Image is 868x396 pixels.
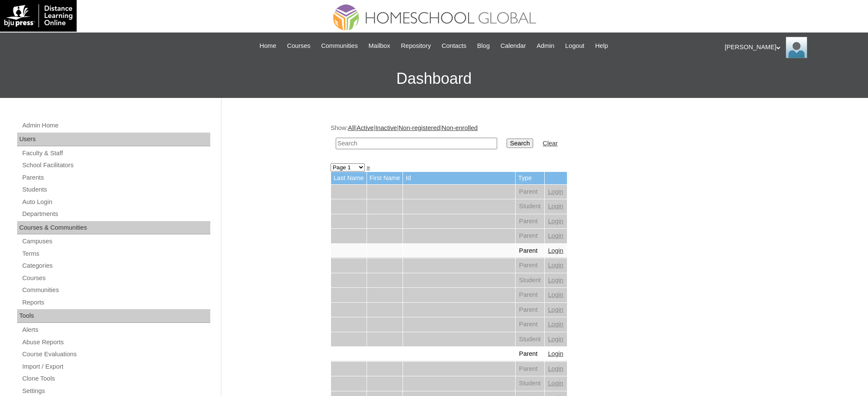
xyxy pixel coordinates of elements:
td: Parent [516,317,544,332]
td: Student [516,376,544,391]
a: Calendar [496,41,530,51]
div: Courses & Communities [17,221,210,235]
a: Auto Login [21,197,210,207]
a: Help [591,41,612,51]
a: » [367,164,370,171]
a: Mailbox [364,41,395,51]
a: Admin [532,41,559,51]
a: Contacts [437,41,471,51]
a: Clone Tools [21,373,210,384]
a: Login [548,277,564,284]
img: logo-white.png [4,4,72,27]
a: Login [548,247,564,254]
a: Login [548,306,564,313]
a: Logout [561,41,589,51]
span: Repository [401,41,431,51]
a: School Facilitators [21,160,210,171]
td: Last Name [331,172,367,184]
td: Parent [516,258,544,273]
div: Tools [17,309,210,323]
a: Import / Export [21,361,210,372]
td: First Name [367,172,403,184]
a: Courses [21,273,210,284]
a: Reports [21,297,210,308]
a: Alerts [21,325,210,335]
td: Parent [516,347,544,361]
a: Terms [21,248,210,259]
a: Communities [21,285,210,296]
a: Faculty & Staff [21,148,210,159]
td: Student [516,199,544,214]
td: Id [403,172,515,184]
div: Show: | | | | [331,124,755,154]
span: Contacts [441,41,466,51]
span: Mailbox [369,41,391,51]
a: Login [548,218,564,225]
a: All [348,124,355,131]
td: Parent [516,229,544,243]
span: Calendar [501,41,526,51]
td: Parent [516,185,544,199]
span: Logout [565,41,585,51]
a: Campuses [21,236,210,247]
div: Users [17,133,210,146]
span: Courses [287,41,310,51]
h3: Dashboard [4,59,864,98]
a: Login [548,321,564,328]
a: Course Evaluations [21,349,210,360]
td: Parent [516,303,544,317]
td: Parent [516,214,544,229]
a: Blog [473,41,494,51]
a: Non-registered [399,124,440,131]
span: Blog [477,41,489,51]
a: Communities [317,41,362,51]
a: Abuse Reports [21,337,210,348]
a: Students [21,184,210,195]
a: Login [548,350,564,357]
a: Login [548,203,564,210]
div: [PERSON_NAME] [725,37,860,58]
span: Admin [537,41,555,51]
a: Courses [283,41,315,51]
a: Admin Home [21,120,210,131]
a: Departments [21,209,210,219]
a: Login [548,365,564,372]
a: Home [255,41,280,51]
a: Clear [543,140,558,147]
a: Login [548,380,564,387]
a: Login [548,232,564,239]
td: Type [516,172,544,184]
input: Search [507,139,533,148]
a: Inactive [375,124,397,131]
a: Login [548,188,564,195]
a: Non-enrolled [442,124,478,131]
a: Active [357,124,374,131]
img: Ariane Ebuen [786,37,807,58]
a: Repository [397,41,435,51]
span: Help [595,41,608,51]
span: Home [260,41,276,51]
span: Communities [321,41,358,51]
td: Parent [516,362,544,376]
td: Student [516,273,544,288]
a: Login [548,336,564,343]
a: Login [548,291,564,298]
input: Search [336,138,497,149]
a: Categories [21,260,210,271]
td: Parent [516,244,544,258]
td: Parent [516,288,544,302]
td: Student [516,332,544,347]
a: Parents [21,172,210,183]
a: Login [548,262,564,269]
